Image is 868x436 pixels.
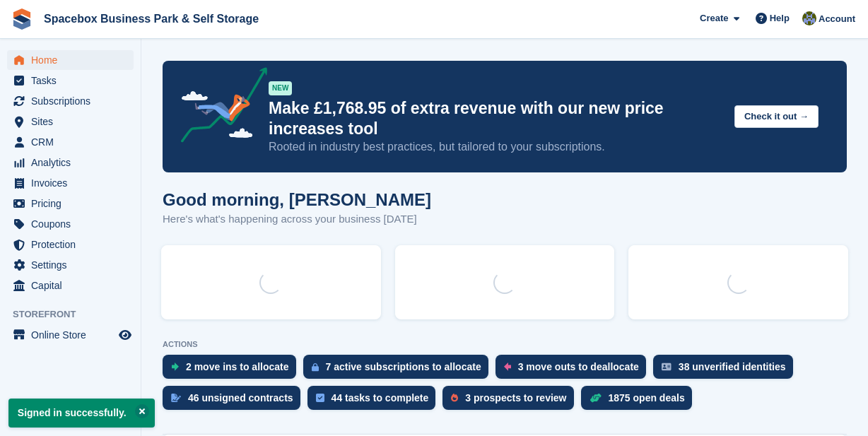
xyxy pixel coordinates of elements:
[269,98,723,139] p: Make £1,768.95 of extra revenue with our new price increases tool
[653,355,800,386] a: 38 unverified identities
[312,363,319,372] img: active_subscription_to_allocate_icon-d502201f5373d7db506a760aba3b589e785aa758c864c3986d89f69b8ff3...
[819,12,855,26] span: Account
[326,361,481,372] div: 7 active subscriptions to allocate
[163,386,307,417] a: 46 unsigned contracts
[303,355,495,386] a: 7 active subscriptions to allocate
[770,11,790,25] span: Help
[13,307,141,322] span: Storefront
[442,386,580,417] a: 3 prospects to review
[7,235,134,254] a: menu
[465,392,566,403] div: 3 prospects to review
[7,132,134,152] a: menu
[504,363,511,371] img: move_outs_to_deallocate_icon-f764333ba52eb49d3ac5e1228854f67142a1ed5810a6f6cc68b1a99e826820c5.svg
[31,132,116,152] span: CRM
[7,50,134,70] a: menu
[609,392,685,403] div: 1875 open deals
[31,173,116,193] span: Invoices
[734,105,819,129] button: Check it out →
[7,153,134,172] a: menu
[11,8,33,30] img: stora-icon-8386f47178a22dfd0bd8f6a31ec36ba5ce8667c1dd55bd0f319d3a0aa187defe.svg
[169,67,268,148] img: price-adjustments-announcement-icon-8257ccfd72463d97f412b2fc003d46551f7dbcb40ab6d574587a9cd5c0d94...
[31,112,116,131] span: Sites
[7,71,134,90] a: menu
[31,71,116,90] span: Tasks
[31,255,116,275] span: Settings
[7,276,134,295] a: menu
[269,81,292,95] div: NEW
[679,361,786,372] div: 38 unverified identities
[31,194,116,213] span: Pricing
[269,139,723,155] p: Rooted in industry best practices, but tailored to your subscriptions.
[662,363,671,371] img: verify_identity-adf6edd0f0f0b5bbfe63781bf79b02c33cf7c696d77639b501bdc392416b5a36.svg
[171,394,181,402] img: contract_signature_icon-13c848040528278c33f63329250d36e43548de30e8caae1d1a13099fd9432cc5.svg
[7,255,134,275] a: menu
[590,393,602,403] img: deal-1b604bf984904fb50ccaf53a9ad4b4a5d6e5aea283cecdc64d6e3604feb123c2.svg
[7,112,134,131] a: menu
[188,392,293,403] div: 46 unsigned contracts
[163,190,431,209] h1: Good morning, [PERSON_NAME]
[495,355,653,386] a: 3 move outs to deallocate
[7,214,134,234] a: menu
[163,340,847,349] p: ACTIONS
[7,194,134,213] a: menu
[163,211,431,228] p: Here's what's happening across your business [DATE]
[7,91,134,111] a: menu
[7,325,134,345] a: menu
[307,386,443,417] a: 44 tasks to complete
[451,394,458,402] img: prospect-51fa495bee0391a8d652442698ab0144808aea92771e9ea1ae160a38d050c398.svg
[581,386,699,417] a: 1875 open deals
[8,399,155,428] p: Signed in successfully.
[316,394,324,402] img: task-75834270c22a3079a89374b754ae025e5fb1db73e45f91037f5363f120a921f8.svg
[171,363,179,371] img: move_ins_to_allocate_icon-fdf77a2bb77ea45bf5b3d319d69a93e2d87916cf1d5bf7949dd705db3b84f3ca.svg
[38,7,264,30] a: Spacebox Business Park & Self Storage
[518,361,639,372] div: 3 move outs to deallocate
[332,392,429,403] div: 44 tasks to complete
[31,50,116,70] span: Home
[31,235,116,254] span: Protection
[31,91,116,111] span: Subscriptions
[31,214,116,234] span: Coupons
[700,11,728,25] span: Create
[117,326,134,343] a: Preview store
[163,355,303,386] a: 2 move ins to allocate
[7,173,134,193] a: menu
[186,361,289,372] div: 2 move ins to allocate
[31,153,116,172] span: Analytics
[31,276,116,295] span: Capital
[31,325,116,345] span: Online Store
[802,11,816,25] img: sahil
